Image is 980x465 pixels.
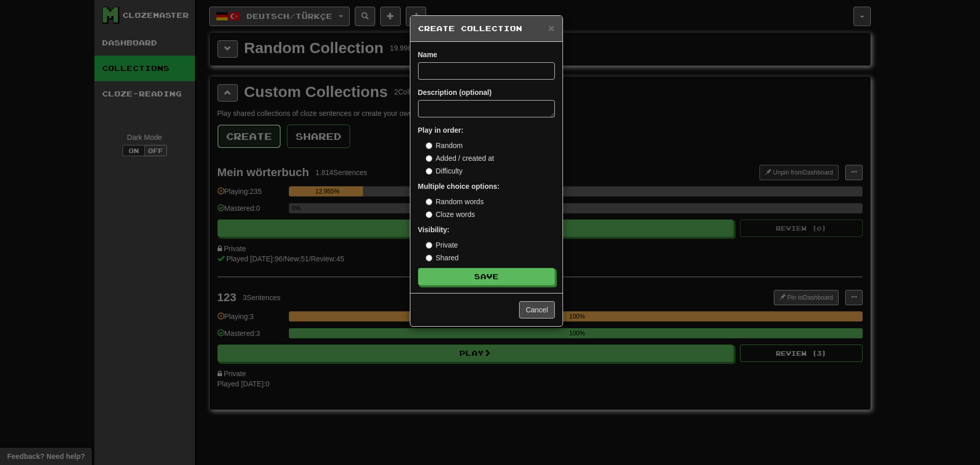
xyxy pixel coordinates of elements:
label: Description (optional) [418,87,492,97]
button: Save [418,268,555,285]
input: Random [426,142,432,149]
input: Private [426,242,432,249]
button: Cancel [519,301,555,319]
span: × [548,22,554,34]
input: Cloze words [426,211,432,218]
input: Difficulty [426,168,432,175]
label: Private [426,240,458,250]
input: Added / created at [426,155,432,162]
label: Random [426,140,463,151]
label: Random words [426,197,484,207]
strong: Visibility: [418,226,450,234]
strong: Play in order: [418,126,463,134]
h5: Create Collection [418,23,555,34]
strong: Multiple choice options: [418,182,500,190]
label: Difficulty [426,166,463,176]
label: Shared [426,253,459,263]
label: Cloze words [426,209,475,219]
label: Added / created at [426,153,494,163]
button: Close [548,22,554,33]
input: Shared [426,255,432,261]
input: Random words [426,199,432,205]
label: Name [418,50,437,60]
